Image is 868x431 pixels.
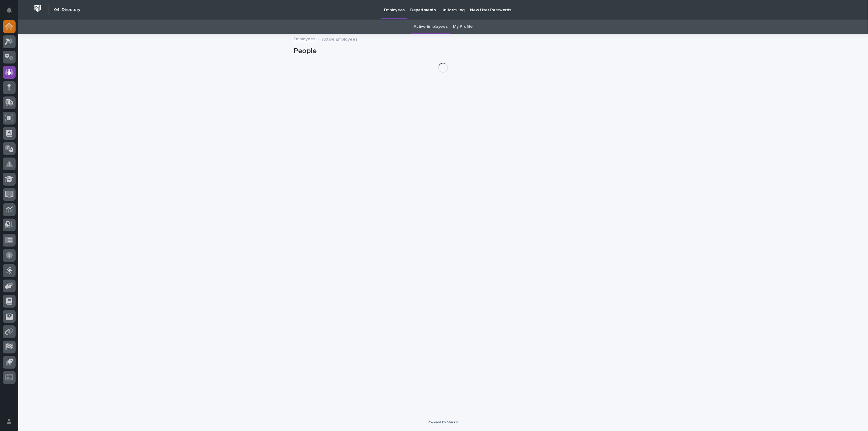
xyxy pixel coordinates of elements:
p: Active Employees [322,35,357,42]
a: Active Employees [414,20,448,34]
h2: 04. Directory [54,7,80,13]
div: Notifications [8,7,16,17]
h1: People [294,47,593,56]
img: Workspace Logo [32,3,43,14]
a: Employees [294,35,315,42]
button: Notifications [3,4,16,16]
a: My Profile [453,20,473,34]
a: Powered By Stacker [428,420,458,424]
